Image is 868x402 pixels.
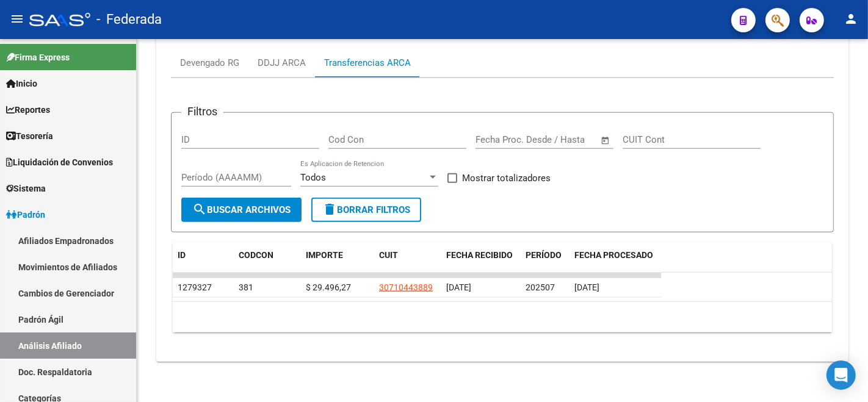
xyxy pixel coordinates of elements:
[574,250,653,260] span: FECHA PROCESADO
[192,204,291,215] span: Buscar Archivos
[239,282,253,292] span: 381
[300,172,326,183] span: Todos
[826,361,856,390] div: Open Intercom Messenger
[446,282,471,292] span: [DATE]
[6,208,45,221] span: Padrón
[599,134,613,148] button: Open calendar
[574,282,599,292] span: [DATE]
[374,242,441,282] datatable-header-cell: CUIT
[178,250,186,260] span: ID
[306,250,343,260] span: IMPORTE
[6,51,70,64] span: Firma Express
[6,77,37,90] span: Inicio
[322,202,337,217] mat-icon: delete
[536,134,595,145] input: Fecha fin
[379,282,433,292] span: 30710443889
[6,156,113,169] span: Liquidación de Convenios
[10,12,24,26] mat-icon: menu
[173,242,234,282] datatable-header-cell: ID
[6,103,50,117] span: Reportes
[180,56,239,70] div: Devengado RG
[844,12,858,26] mat-icon: person
[192,202,207,217] mat-icon: search
[441,242,521,282] datatable-header-cell: FECHA RECIBIDO
[379,250,398,260] span: CUIT
[181,198,302,222] button: Buscar Archivos
[322,204,410,215] span: Borrar Filtros
[301,242,374,282] datatable-header-cell: IMPORTE
[258,56,306,70] div: DDJJ ARCA
[311,198,421,222] button: Borrar Filtros
[570,242,661,282] datatable-header-cell: FECHA PROCESADO
[178,282,212,292] span: 1279327
[324,56,411,70] div: Transferencias ARCA
[6,129,53,143] span: Tesorería
[234,242,277,282] datatable-header-cell: CODCON
[181,103,223,120] h3: Filtros
[476,134,525,145] input: Fecha inicio
[521,242,570,282] datatable-header-cell: PERÍODO
[526,250,562,260] span: PERÍODO
[6,182,46,195] span: Sistema
[239,250,273,260] span: CODCON
[462,171,551,185] span: Mostrar totalizadores
[446,250,513,260] span: FECHA RECIBIDO
[306,282,351,292] span: $ 29.496,27
[96,6,162,33] span: - Federada
[526,282,555,292] span: 202507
